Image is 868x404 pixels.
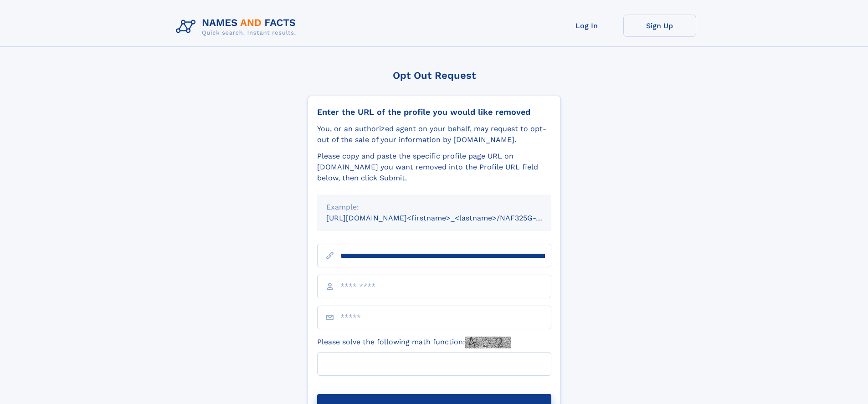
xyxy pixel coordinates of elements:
[172,15,303,39] img: Logo Names and Facts
[317,107,551,117] div: Enter the URL of the profile you would like removed
[308,70,561,81] div: Opt Out Request
[326,214,569,222] small: [URL][DOMAIN_NAME]<firstname>_<lastname>/NAF325G-xxxxxxxx
[326,202,542,213] div: Example:
[317,151,551,184] div: Please copy and paste the specific profile page URL on [DOMAIN_NAME] you want removed into the Pr...
[317,123,551,145] div: You, or an authorized agent on your behalf, may request to opt-out of the sale of your informatio...
[317,337,511,348] label: Please solve the following math function:
[550,15,623,37] a: Log In
[623,15,696,37] a: Sign Up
